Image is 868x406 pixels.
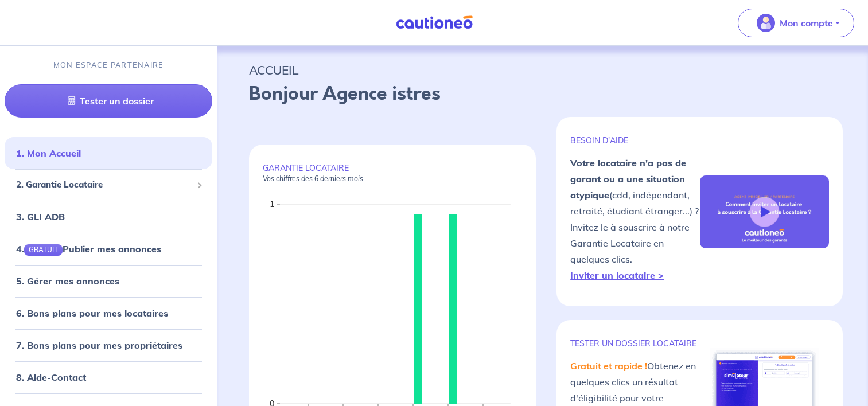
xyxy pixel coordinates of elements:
p: TESTER un dossier locataire [570,338,699,349]
a: 5. Gérer mes annonces [16,275,119,287]
div: 2. Garantie Locataire [5,174,212,196]
div: 8. Aide-Contact [5,366,212,389]
em: Gratuit et rapide ! [570,360,647,372]
a: 4.GRATUITPublier mes annonces [16,243,161,255]
p: Bonjour Agence istres [249,80,836,108]
p: BESOIN D'AIDE [570,135,699,146]
a: 8. Aide-Contact [16,372,86,383]
p: MON ESPACE PARTENAIRE [53,60,164,71]
img: illu_account_valid_menu.svg [757,14,775,32]
span: 2. Garantie Locataire [16,178,192,192]
div: 1. Mon Accueil [5,142,212,165]
p: ACCUEIL [249,60,836,80]
text: 1 [270,199,274,209]
div: 4.GRATUITPublier mes annonces [5,237,212,260]
p: Mon compte [780,16,833,30]
div: 6. Bons plans pour mes locataires [5,302,212,325]
div: 5. Gérer mes annonces [5,270,212,292]
a: 6. Bons plans pour mes locataires [16,307,168,319]
img: Cautioneo [391,15,477,30]
div: 3. GLI ADB [5,205,212,228]
div: 7. Bons plans pour mes propriétaires [5,334,212,357]
button: illu_account_valid_menu.svgMon compte [738,9,854,37]
strong: Votre locataire n'a pas de garant ou a une situation atypique [570,157,686,201]
a: Inviter un locataire > [570,270,664,281]
p: GARANTIE LOCATAIRE [263,163,522,184]
a: 7. Bons plans pour mes propriétaires [16,339,182,351]
a: 1. Mon Accueil [16,147,81,159]
p: (cdd, indépendant, retraité, étudiant étranger...) ? Invitez le à souscrire à notre Garantie Loca... [570,155,699,283]
a: 3. GLI ADB [16,211,65,222]
img: video-gli-new-none.jpg [700,175,829,248]
a: Tester un dossier [5,84,212,118]
em: Vos chiffres des 6 derniers mois [263,174,363,183]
